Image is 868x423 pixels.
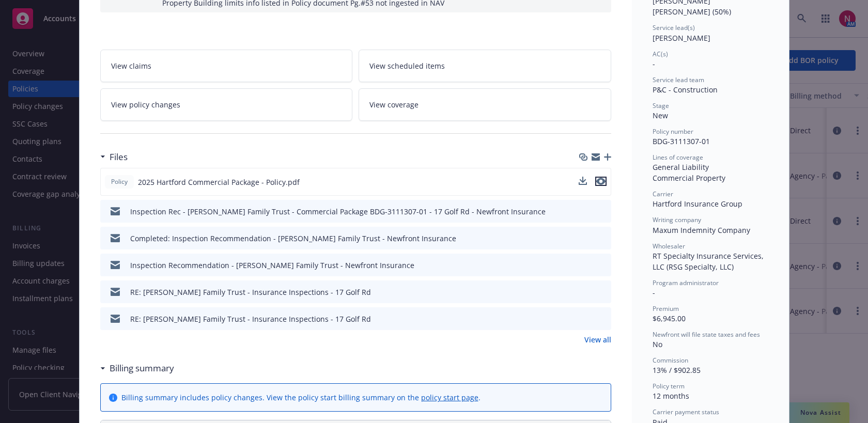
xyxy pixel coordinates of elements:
[100,362,174,375] div: Billing summary
[369,99,419,110] span: View coverage
[581,314,590,324] button: download file
[598,233,607,244] button: preview file
[653,330,760,339] span: Newfront will file state taxes and fees
[653,111,668,120] span: New
[653,278,719,287] span: Program administrator
[581,233,590,244] button: download file
[653,251,766,272] span: RT Specialty Insurance Services, LLC (RSG Specialty, LLC)
[653,314,686,323] span: $6,945.00
[359,88,611,121] a: View coverage
[653,408,719,416] span: Carrier payment status
[121,392,481,403] div: Billing summary includes policy changes. View the policy start billing summary on the .
[109,177,130,186] span: Policy
[653,59,655,69] span: -
[111,60,151,71] span: View claims
[653,339,662,349] span: No
[598,287,607,297] button: preview file
[100,150,128,164] div: Files
[359,50,611,82] a: View scheduled items
[653,391,689,401] span: 12 months
[100,50,353,82] a: View claims
[110,150,128,164] h3: Files
[421,393,478,402] a: policy start page
[110,362,174,375] h3: Billing summary
[653,162,768,173] div: General Liability
[581,287,590,297] button: download file
[653,127,693,136] span: Policy number
[579,177,587,185] button: download file
[130,314,371,324] div: RE: [PERSON_NAME] Family Trust - Insurance Inspections - 17 Golf Rd
[595,177,607,186] button: preview file
[130,233,456,244] div: Completed: Inspection Recommendation - [PERSON_NAME] Family Trust - Newfront Insurance
[138,177,300,187] span: 2025 Hartford Commercial Package - Policy.pdf
[579,177,587,187] button: download file
[111,99,180,110] span: View policy changes
[653,304,679,313] span: Premium
[653,173,768,183] div: Commercial Property
[653,242,685,250] span: Wholesaler
[653,225,750,235] span: Maxum Indemnity Company
[595,177,607,187] button: preview file
[130,287,371,297] div: RE: [PERSON_NAME] Family Trust - Insurance Inspections - 17 Golf Rd
[653,23,695,32] span: Service lead(s)
[653,50,668,58] span: AC(s)
[130,206,546,217] div: Inspection Rec - [PERSON_NAME] Family Trust - Commercial Package BDG-3111307-01 - 17 Golf Rd - Ne...
[653,101,669,110] span: Stage
[653,85,718,95] span: P&C - Construction
[584,334,611,345] a: View all
[653,382,685,390] span: Policy term
[100,88,353,121] a: View policy changes
[653,365,701,375] span: 13% / $902.85
[653,215,701,224] span: Writing company
[598,206,607,217] button: preview file
[369,60,445,71] span: View scheduled items
[653,356,688,365] span: Commission
[653,33,710,43] span: [PERSON_NAME]
[653,75,704,84] span: Service lead team
[581,260,590,271] button: download file
[598,260,607,271] button: preview file
[653,136,710,146] span: BDG-3111307-01
[598,314,607,324] button: preview file
[581,206,590,217] button: download file
[130,260,414,271] div: Inspection Recommendation - [PERSON_NAME] Family Trust - Newfront Insurance
[653,153,703,162] span: Lines of coverage
[653,199,742,209] span: Hartford Insurance Group
[653,190,673,198] span: Carrier
[653,288,655,297] span: -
